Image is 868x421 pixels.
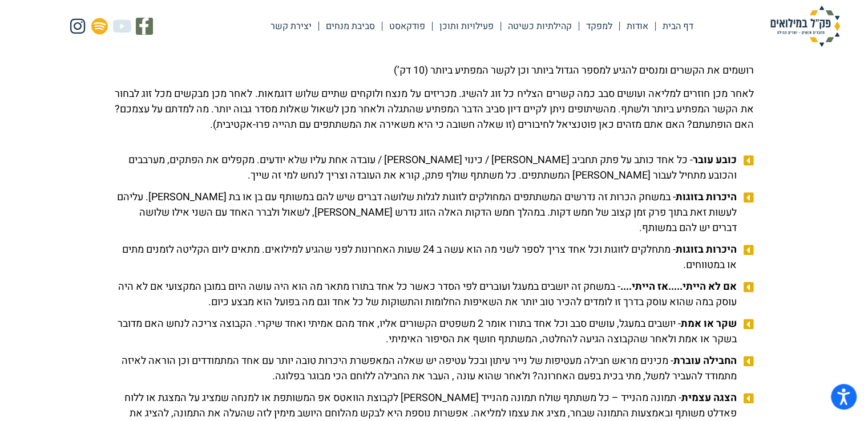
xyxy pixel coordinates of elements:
[620,279,737,294] b: אם לא הייתי.....אז הייתי....
[676,242,737,257] b: היכרות בזוגות
[382,13,432,39] a: פודקאסט
[115,63,754,78] p: רושמים את הקשרים ומנסים להגיע למספר הגדול ביותר וכן לקשר המפתיע ביותר (10 דק’)
[115,279,740,310] span: - במשחק זה יושבים במעגל ועוברים לפי הסדר כאשר כל אחד בתורו מתאר מה הוא היה עושה היום במובן המקצוע...
[433,13,500,39] a: פעילויות ותוכן
[115,316,740,347] span: - יושבים במעגל, עושים סבב וכל אחד בתורו אומר 2 משפטים הקשורים אליו, אחד מהם אמיתי ואחד שיקרי. הקב...
[501,13,579,39] a: קהילתיות כשיטה
[681,390,737,406] b: הצגה עצמית
[620,13,655,39] a: אודות
[579,13,619,39] a: למפקד
[693,152,737,168] b: כובע עובר
[115,86,754,132] p: לאחר מכן חוזרים למליאה ועושים סבב כמה קשרים הצליח כל זוג להשיג. מכריזים על מנצח ולוקחים שתיים שלו...
[115,189,740,236] span: - במשחק הכרות זה נדרשים המשתתפים המחולקים לזוגות לגלות שלושה דברים שיש להם במשותף עם בן או בת [PE...
[319,13,382,39] a: סביבת מנחים
[264,13,318,39] a: יצירת קשר
[656,13,700,39] a: דף הבית
[673,353,737,369] b: החבילה עוברת
[115,353,740,384] span: - מכינים מראש חבילה מעטיפות של נייר עיתון ובכל עטיפה יש שאלה המאפשרת היכרות טובה יותר עם אחד המתמ...
[676,189,737,205] b: היכרות בזוגות
[264,13,700,39] nav: Menu
[115,242,740,273] span: - מתחלקים לזוגות וכל אחד צריך לספר לשני מה הוא עשה ב 24 שעות האחרונות לפני שהגיע למילואים. מתאים ...
[115,152,740,183] span: - כל אחד כותב על פתק תחביב [PERSON_NAME] / כינוי [PERSON_NAME] / עובדה אחת עליו שלא יודעים. מקפלי...
[748,6,862,47] img: פק"ל
[681,316,737,331] b: שקר או אמת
